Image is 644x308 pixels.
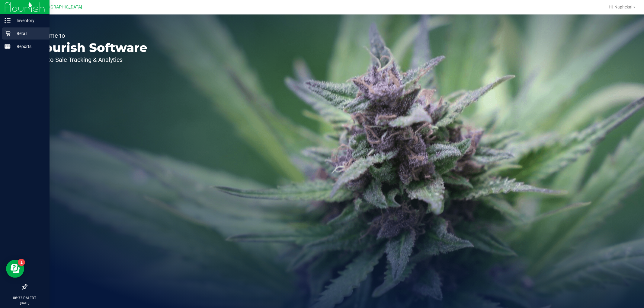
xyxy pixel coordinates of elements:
[6,260,24,278] iframe: Resource center
[33,42,147,54] p: Flourish Software
[5,17,11,24] inline-svg: Inventory
[5,43,11,49] inline-svg: Reports
[33,33,147,39] p: Welcome to
[11,43,47,50] p: Reports
[33,57,147,63] p: Seed-to-Sale Tracking & Analytics
[3,301,47,305] p: [DATE]
[3,295,47,301] p: 08:33 PM EDT
[11,30,47,37] p: Retail
[41,5,82,10] span: [GEOGRAPHIC_DATA]
[609,5,633,9] span: Hi, Napheka!
[11,17,47,24] p: Inventory
[18,259,25,266] iframe: Resource center unread badge
[5,30,11,37] inline-svg: Retail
